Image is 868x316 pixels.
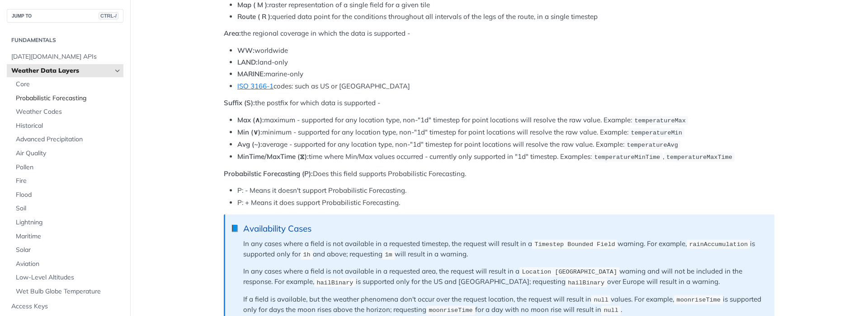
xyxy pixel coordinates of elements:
strong: MinTime/MaxTime (⧖): [237,152,309,161]
span: 📘 [231,223,239,234]
a: Lightning [11,216,123,229]
a: Probabilistic Forecasting [11,92,123,105]
span: hailBinary [568,279,604,286]
strong: Max (∧): [237,116,264,124]
span: Low-Level Altitudes [16,273,121,282]
strong: WW: [237,46,255,55]
p: the regional coverage in which the data is supported - [224,28,774,39]
span: [DATE][DOMAIN_NAME] APIs [11,52,121,61]
li: queried data point for the conditions throughout all intervals of the legs of the route, in a sin... [237,12,774,22]
li: marine-only [237,69,774,79]
p: the postfix for which data is supported - [224,98,774,108]
li: average - supported for any location type, non-"1d" timestep for point locations will resolve the... [237,139,774,150]
span: 1h [303,251,310,258]
span: 1m [385,251,392,258]
p: Does this field supports Probabilistic Forecasting. [224,169,774,179]
li: P: - Means it doesn't support Probabilistic Forecasting. [237,186,774,196]
p: If a field is available, but the weather phenomena don't occur over the request location, the req... [243,294,765,316]
p: In any cases where a field is not available in a requested area, the request will result in a war... [243,266,765,288]
strong: Route ( R ): [237,12,272,21]
li: worldwide [237,46,774,56]
a: Weather Codes [11,105,123,119]
a: Flood [11,188,123,202]
span: Air Quality [16,149,121,158]
a: Core [11,78,123,91]
button: JUMP TOCTRL-/ [7,9,123,23]
strong: LAND: [237,58,258,66]
span: temperatureMin [631,130,682,136]
li: land-only [237,57,774,68]
span: rainAccumulation [689,241,748,248]
span: Probabilistic Forecasting [16,94,121,103]
a: Access Keys [7,300,123,313]
span: Soil [16,204,121,213]
strong: Suffix (S): [224,98,255,107]
a: Air Quality [11,147,123,160]
span: null [604,307,618,314]
a: Aviation [11,257,123,271]
span: CTRL-/ [99,12,118,19]
span: Pollen [16,163,121,172]
a: Historical [11,119,123,133]
a: ISO 3166-1 [237,82,274,90]
span: Aviation [16,260,121,269]
span: Timestep Bounded Field [534,241,615,248]
p: In any cases where a field is not available in a requested timestep, the request will result in a... [243,239,765,260]
li: maximum - supported for any location type, non-"1d" timestep for point locations will resolve the... [237,115,774,125]
span: Weather Codes [16,107,121,116]
li: codes: such as US or [GEOGRAPHIC_DATA] [237,81,774,92]
a: [DATE][DOMAIN_NAME] APIs [7,50,123,64]
strong: Map ( M ): [237,0,269,9]
a: Solar [11,243,123,257]
span: Fire [16,177,121,186]
li: P: + Means it does support Probabilistic Forecasting. [237,198,774,208]
span: Historical [16,121,121,130]
div: Availability Cases [243,223,765,234]
strong: MARINE: [237,70,265,78]
a: Low-Level Altitudes [11,271,123,284]
li: minimum - supported for any location type, non-"1d" timestep for point locations will resolve the... [237,127,774,138]
span: Core [16,80,121,89]
strong: Avg (~): [237,140,262,149]
li: time where Min/Max values occurred - currently only supported in "1d" timestep. Examples: , [237,152,774,162]
a: Pollen [11,161,123,174]
a: Maritime [11,230,123,243]
span: moonriseTime [429,307,472,314]
a: Fire [11,174,123,188]
button: Hide subpages for Weather Data Layers [114,67,121,74]
strong: Min (∨): [237,128,262,136]
span: Advanced Precipitation [16,135,121,144]
span: Maritime [16,232,121,241]
span: Wet Bulb Globe Temperature [16,287,121,296]
span: null [594,297,608,303]
span: moonriseTime [677,297,721,303]
strong: Area: [224,29,241,37]
span: temperatureMinTime [594,154,660,161]
span: Lightning [16,218,121,227]
span: Solar [16,246,121,255]
a: Advanced Precipitation [11,133,123,146]
span: hailBinary [316,279,353,286]
span: Location [GEOGRAPHIC_DATA] [522,269,617,275]
a: Soil [11,202,123,215]
h2: Fundamentals [7,36,123,44]
a: Weather Data LayersHide subpages for Weather Data Layers [7,64,123,78]
span: Access Keys [11,302,121,311]
span: temperatureMax [634,117,685,124]
span: temperatureAvg [627,142,678,149]
span: Flood [16,191,121,200]
a: Wet Bulb Globe Temperature [11,285,123,298]
strong: Probabilstic Forecasting (P): [224,169,313,178]
span: temperatureMaxTime [666,154,732,161]
span: Weather Data Layers [11,66,112,75]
